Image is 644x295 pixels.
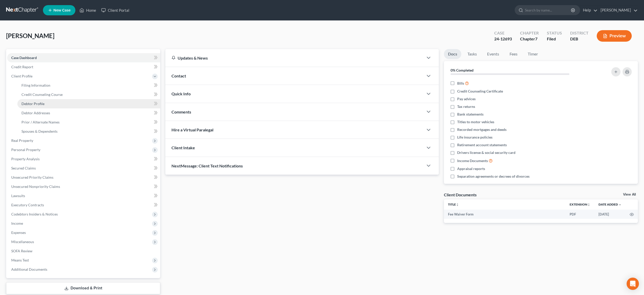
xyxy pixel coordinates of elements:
[21,129,57,133] span: Spouses & Dependents
[21,101,44,106] span: Debtor Profile
[7,200,160,210] a: Executory Contracts
[457,104,475,109] span: Tax returns
[457,81,464,86] span: Bills
[21,92,63,97] span: Credit Counseling Course
[11,55,37,60] span: Case Dashboard
[444,49,461,59] a: Docs
[17,118,160,127] a: Prior / Alternate Names
[570,30,589,36] div: District
[457,135,492,140] span: Life insurance policies
[17,99,160,108] a: Debtor Profile
[11,147,40,152] span: Personal Property
[618,203,622,206] i: expand_more
[598,6,638,15] a: [PERSON_NAME]
[11,258,29,262] span: Means Test
[11,203,44,207] span: Executory Contracts
[457,142,507,147] span: Retirement account statements
[7,173,160,182] a: Unsecured Priority Claims
[6,282,160,294] a: Download & Print
[21,111,50,115] span: Debtor Addresses
[520,30,539,36] div: Chapter
[587,203,590,206] i: unfold_more
[11,212,58,216] span: Codebtors Insiders & Notices
[463,49,481,59] a: Tasks
[7,191,160,200] a: Lawsuits
[524,49,542,59] a: Timer
[17,108,160,118] a: Debtor Addresses
[597,30,632,42] button: Preview
[599,202,622,206] a: Date Added expand_more
[570,202,590,206] a: Extensionunfold_more
[17,81,160,90] a: Filing Information
[171,91,191,96] span: Quick Info
[505,49,522,59] a: Fees
[520,36,539,42] div: Chapter
[494,30,512,36] div: Case
[17,127,160,136] a: Spouses & Dependents
[171,109,191,114] span: Comments
[7,154,160,164] a: Property Analysis
[566,210,594,219] td: PDF
[7,62,160,72] a: Credit Report
[11,249,32,253] span: SOFA Review
[11,74,32,78] span: Client Profile
[457,127,507,132] span: Recorded mortgages and deeds
[6,32,54,39] span: [PERSON_NAME]
[494,36,512,42] div: 24-12693
[99,6,132,15] a: Client Portal
[451,68,474,72] strong: 0% Completed
[21,83,50,87] span: Filing Information
[171,73,186,78] span: Contact
[456,203,459,206] i: unfold_more
[547,36,562,42] div: Filed
[171,55,417,61] div: Updates & News
[17,90,160,99] a: Credit Counseling Course
[11,230,26,235] span: Expenses
[11,184,60,189] span: Unsecured Nonpriority Claims
[594,210,626,219] td: [DATE]
[448,202,459,206] a: Titleunfold_more
[580,6,597,15] a: Help
[21,120,60,124] span: Prior / Alternate Names
[11,194,25,198] span: Lawsuits
[570,36,589,42] div: DEB
[171,127,213,132] span: Hire a Virtual Paralegal
[457,112,484,117] span: Bank statements
[53,8,71,12] span: New Case
[457,174,530,179] span: Separation agreements or decrees of divorces
[7,164,160,173] a: Secured Claims
[444,192,477,197] div: Client Documents
[11,175,53,179] span: Unsecured Priority Claims
[623,193,636,196] a: View All
[444,210,566,219] td: Fee Waiver Form
[525,5,572,15] input: Search by name...
[457,166,485,171] span: Appraisal reports
[171,145,195,150] span: Client Intake
[547,30,562,36] div: Status
[457,89,503,94] span: Credit Counseling Certificate
[11,157,40,161] span: Property Analysis
[11,221,23,225] span: Income
[457,96,476,101] span: Pay advices
[11,166,36,170] span: Secured Claims
[457,119,494,124] span: Titles to motor vehicles
[11,65,33,69] span: Credit Report
[171,163,243,168] span: NextMessage: Client Text Notifications
[7,246,160,256] a: SOFA Review
[457,158,488,163] span: Income Documents
[77,6,99,15] a: Home
[535,36,537,41] span: 7
[7,182,160,191] a: Unsecured Nonpriority Claims
[483,49,503,59] a: Events
[7,53,160,62] a: Case Dashboard
[457,150,515,155] span: Drivers license & social security card
[11,240,34,244] span: Miscellaneous
[11,267,47,271] span: Additional Documents
[11,138,33,143] span: Real Property
[627,278,639,290] div: Open Intercom Messenger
